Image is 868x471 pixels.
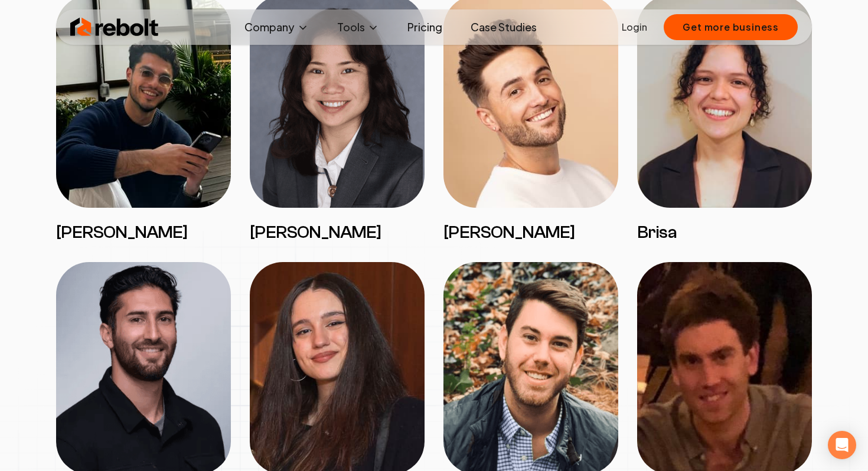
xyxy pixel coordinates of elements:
[398,15,452,39] a: Pricing
[70,15,159,39] img: Rebolt Logo
[250,222,425,243] h3: [PERSON_NAME]
[328,15,389,39] button: Tools
[235,15,318,39] button: Company
[637,222,812,243] h3: Brisa
[828,431,856,459] div: Open Intercom Messenger
[622,20,647,34] a: Login
[461,15,546,39] a: Case Studies
[664,14,798,40] button: Get more business
[443,222,618,243] h3: [PERSON_NAME]
[56,222,231,243] h3: [PERSON_NAME]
